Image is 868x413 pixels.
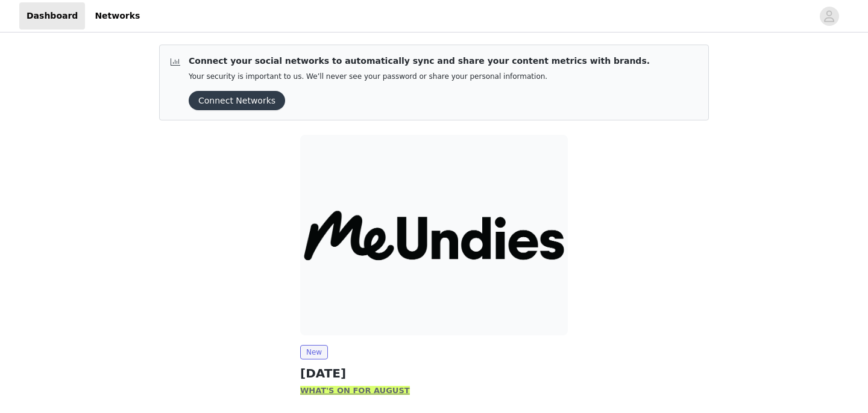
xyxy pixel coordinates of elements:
[189,55,650,67] p: Connect your social networks to automatically sync and share your content metrics with brands.
[309,386,409,395] strong: HAT'S ON FOR AUGUST
[300,345,328,359] span: New
[87,2,147,29] a: Networks
[189,91,285,110] button: Connect Networks
[300,364,568,382] h2: [DATE]
[300,386,309,395] strong: W
[19,2,85,29] a: Dashboard
[300,135,568,335] img: MeUndies
[189,72,650,81] p: Your security is important to us. We’ll never see your password or share your personal information.
[823,7,835,26] div: avatar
